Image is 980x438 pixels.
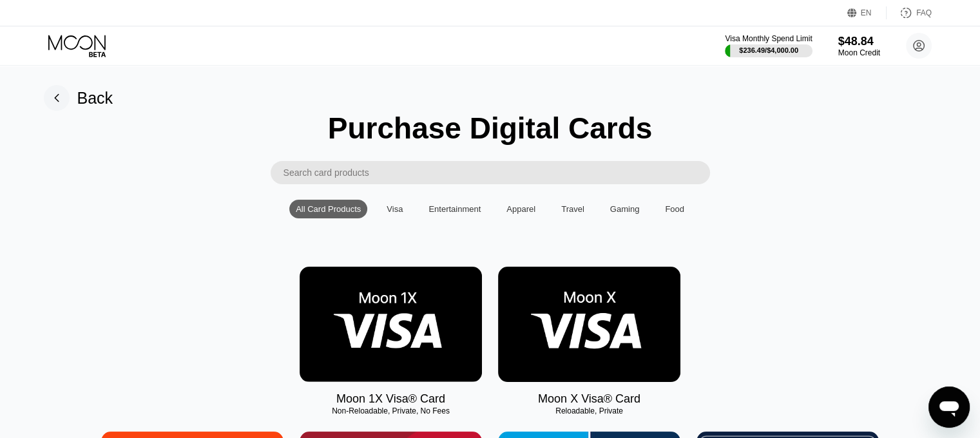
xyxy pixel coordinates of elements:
[428,204,481,214] div: Entertainment
[838,35,880,48] div: $48.84
[928,386,970,428] iframe: Button to launch messaging window
[658,200,691,218] div: Food
[538,392,640,406] div: Moon X Visa® Card
[296,204,361,214] div: All Card Products
[887,6,932,19] div: FAQ
[498,406,680,415] div: Reloadable, Private
[561,204,584,214] div: Travel
[506,204,535,214] div: Apparel
[665,204,684,214] div: Food
[328,111,653,146] div: Purchase Digital Cards
[725,34,812,43] div: Visa Monthly Spend Limit
[838,48,880,57] div: Moon Credit
[44,85,113,111] div: Back
[916,8,932,17] div: FAQ
[739,46,798,54] div: $236.49 / $4,000.00
[289,200,367,218] div: All Card Products
[336,392,445,406] div: Moon 1X Visa® Card
[725,34,812,57] div: Visa Monthly Spend Limit$236.49/$4,000.00
[861,8,872,17] div: EN
[838,35,880,57] div: $48.84Moon Credit
[847,6,887,19] div: EN
[77,89,113,108] div: Back
[380,200,409,218] div: Visa
[610,204,640,214] div: Gaming
[283,161,710,184] input: Search card products
[604,200,646,218] div: Gaming
[387,204,403,214] div: Visa
[300,406,482,415] div: Non-Reloadable, Private, No Fees
[422,200,487,218] div: Entertainment
[555,200,591,218] div: Travel
[500,200,542,218] div: Apparel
